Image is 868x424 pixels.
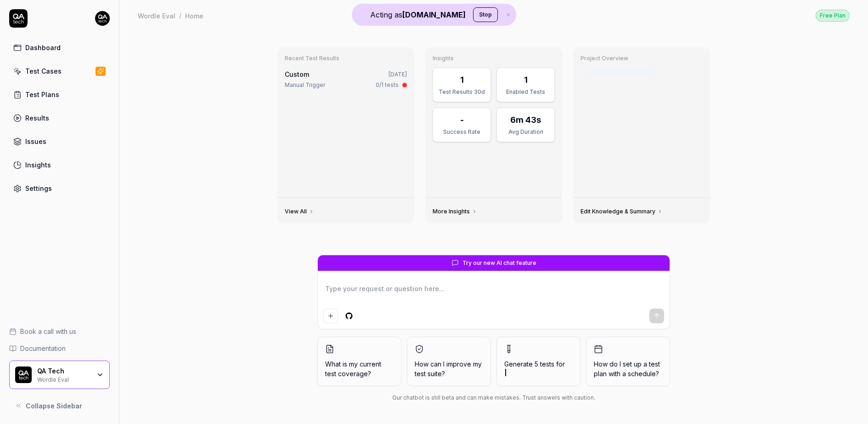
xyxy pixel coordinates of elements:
div: Home [185,11,203,20]
div: - [460,114,464,126]
div: Test Cases [25,66,62,76]
div: Avg Duration [502,128,549,136]
img: 7ccf6c19-61ad-4a6c-8811-018b02a1b829.jpg [95,11,110,26]
button: Collapse Sidebar [9,396,110,415]
a: Test Plans [9,86,110,103]
div: Test Results 30d [439,88,485,96]
a: Free Plan [816,9,850,22]
h3: Insights [433,55,555,62]
span: Book a call with us [20,327,76,336]
div: Test Plans [25,90,59,99]
div: Wordle Eval [138,11,175,20]
a: Issues [9,132,110,150]
span: How do I set up a test plan with a schedule? [594,359,662,378]
span: Documentation [20,344,66,353]
div: QA Tech [37,367,90,375]
div: 6m 43s [510,114,541,126]
div: Wordle Eval [37,375,90,383]
a: Edit Knowledge & Summary [581,208,663,215]
button: Add attachment [323,309,338,323]
div: 0/1 tests [376,81,399,89]
div: Success Rate [439,128,485,136]
a: View All [285,208,314,215]
a: Insights [9,156,110,174]
a: Results [9,109,110,127]
div: Manual Trigger [285,81,325,89]
span: Custom [285,70,309,78]
span: How can I improve my test suite? [415,359,483,378]
span: Try our new AI chat feature [462,259,536,267]
div: Enabled Tests [502,88,549,96]
div: Dashboard [25,43,61,52]
div: 1 [524,74,528,86]
div: 1 [460,74,464,86]
time: [DATE] [389,71,407,78]
div: Results [25,113,49,123]
div: Last crawled [DATE] [592,68,653,77]
div: / [179,11,181,20]
a: Book a call with us [9,327,110,336]
a: Dashboard [9,39,110,57]
span: What is my current test coverage? [325,359,394,378]
h3: Recent Test Results [285,55,407,62]
button: How do I set up a test plan with a schedule? [586,337,670,386]
h3: Project Overview [581,55,703,62]
button: Stop [473,7,498,22]
a: Settings [9,179,110,197]
div: Issues [25,137,46,146]
div: Settings [25,183,52,193]
a: More Insights [433,208,477,215]
div: Our chatbot is still beta and can make mistakes. Trust answers with caution. [317,394,670,402]
button: What is my current test coverage? [317,337,401,386]
button: Generate 5 tests for [496,337,581,386]
button: QA Tech LogoQA TechWordle Eval [9,361,110,389]
button: How can I improve my test suite? [407,337,491,386]
a: Documentation [9,344,110,353]
img: QA Tech Logo [15,367,32,383]
a: Test Cases [9,62,110,80]
span: Generate 5 tests for [504,359,573,378]
span: Collapse Sidebar [26,401,82,411]
div: Insights [25,160,51,170]
a: Custom[DATE]Manual Trigger0/1 tests [283,68,409,91]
